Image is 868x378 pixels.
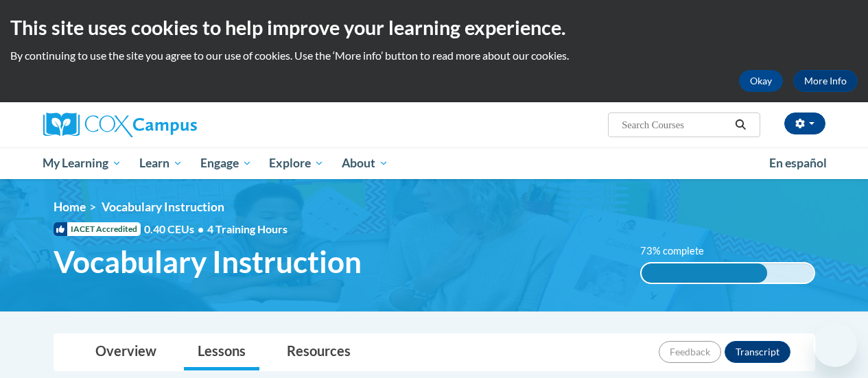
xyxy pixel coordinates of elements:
[784,113,825,134] button: Account Settings
[102,200,224,214] span: Vocabulary Instruction
[130,147,191,179] a: Learn
[43,113,290,137] a: Cox Campus
[730,117,751,133] button: Search
[342,155,388,172] span: About
[659,341,721,363] button: Feedback
[54,222,141,236] span: IACET Accredited
[34,147,131,179] a: My Learning
[54,200,86,214] a: Home
[640,244,719,259] label: 73% complete
[43,155,121,172] span: My Learning
[793,70,858,92] a: More Info
[260,147,333,179] a: Explore
[739,70,783,92] button: Okay
[10,48,858,63] p: By continuing to use the site you agree to our use of cookies. Use the ‘More info’ button to read...
[769,156,827,170] span: En español
[198,222,204,235] span: •
[333,147,397,179] a: About
[273,334,364,370] a: Resources
[813,323,857,367] iframe: Button to launch messaging window
[82,334,170,370] a: Overview
[620,117,730,133] input: Search Courses
[184,334,259,370] a: Lessons
[144,222,207,237] span: 0.40 CEUs
[760,149,836,178] a: En español
[54,244,362,280] span: Vocabulary Instruction
[10,14,858,41] h2: This site uses cookies to help improve your learning experience.
[200,155,252,172] span: Engage
[207,222,288,235] span: 4 Training Hours
[191,147,261,179] a: Engage
[269,155,324,172] span: Explore
[43,113,197,137] img: Cox Campus
[139,155,183,172] span: Learn
[642,263,767,283] div: 73% complete
[33,147,836,179] div: Main menu
[725,341,790,363] button: Transcript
